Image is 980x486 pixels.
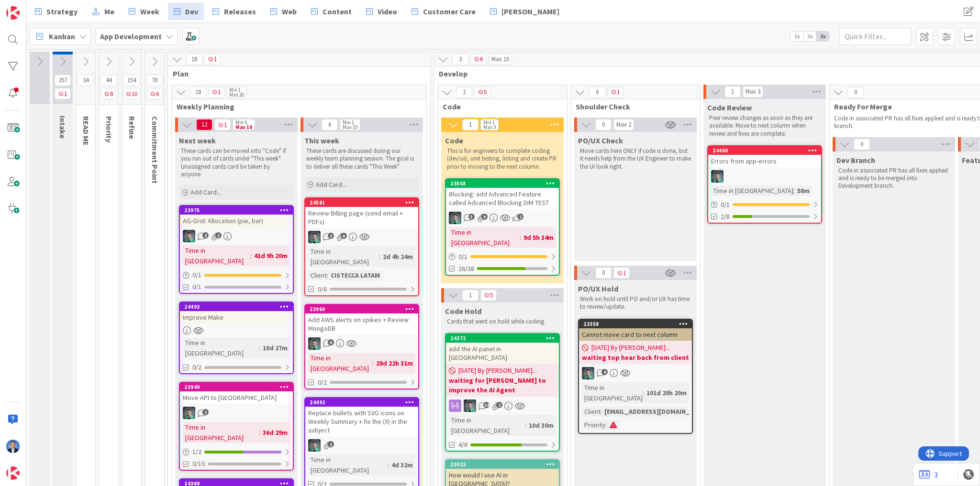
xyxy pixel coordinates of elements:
img: VP [711,170,724,183]
span: PO/UX Hold [578,284,618,293]
p: These cards can be moved into "Code" if you run out of cards under "This week". Unassigned cards ... [181,147,292,178]
div: Client [582,406,601,417]
span: 1 [55,88,71,99]
div: 23949Move API to [GEOGRAPHIC_DATA] [180,383,293,404]
span: : [601,406,602,417]
div: Move API to [GEOGRAPHIC_DATA] [180,391,293,404]
img: VP [183,407,195,419]
span: Code [445,136,463,145]
div: 24372 [450,335,559,342]
span: 6 [328,339,334,346]
span: 1 [202,409,209,415]
span: 6 [341,233,347,239]
span: Next week [179,136,216,145]
div: 23949 [184,384,293,390]
div: Min 1 [483,120,495,125]
div: VP [446,212,559,224]
p: Move cards here ONLY if code is done, but it needs help from the UX Engineer to make the UI look ... [580,147,691,171]
a: Customer Care [406,3,481,20]
div: Min 1 [343,120,354,125]
div: 23975AG-Grid: Allocation (pie, bar) [180,206,293,227]
span: : [388,460,389,470]
span: Week [140,6,159,17]
div: 23358 [583,321,692,327]
a: 23949Move API to [GEOGRAPHIC_DATA]VPTime in [GEOGRAPHIC_DATA]:36d 29m1/20/10 [179,382,294,471]
span: 0/10 [192,459,205,469]
span: 6 [146,88,163,99]
div: VP [446,400,559,412]
p: Work on hold until PO and/or UX has time to review/update. [580,295,691,311]
div: Max 2 [616,122,631,127]
span: 1 [214,119,231,130]
span: 1 [607,86,624,98]
span: 6 [322,119,338,130]
a: Dev [168,3,204,20]
p: Peer review changes as soon as they are available. Move to next column when review and fixes are ... [709,114,820,138]
div: Priority [582,420,605,430]
span: Strategy [46,6,78,17]
div: 23960 [305,305,418,313]
span: 0 [595,119,612,130]
b: waiting for [PERSON_NAME] to improve the AI Agent [449,376,556,395]
p: Code in associated PR has all fixes applied and is ready to be merged into Development branch. [838,167,949,190]
div: VP [708,170,821,183]
span: Web [282,6,297,17]
div: 2d 4h 24m [380,251,415,262]
div: 24493 [184,303,293,310]
div: 0/1 [708,199,821,211]
span: Releases [224,6,256,17]
span: : [379,251,380,262]
img: DP [6,440,20,453]
span: 1 [613,267,630,279]
div: 23975 [180,206,293,215]
div: 23960Add AWS alerts on spikes + Review MongoDB [305,305,418,335]
a: Content [305,3,357,20]
span: 0 / 1 [721,200,730,210]
a: 23358Cannot move card to next column[DATE] By [PERSON_NAME]...waiting top hear back from clientVP... [578,319,693,434]
span: Plan [173,69,418,78]
img: VP [308,337,321,350]
img: VP [308,231,321,243]
span: Add Card... [190,188,221,196]
span: : [525,420,526,431]
div: VP [180,407,293,419]
div: 24493Improve Make [180,302,293,324]
span: : [259,427,260,438]
div: 24460 [708,146,821,155]
img: VP [464,400,476,412]
img: VP [449,212,461,224]
div: VP [579,367,692,379]
div: Min 5 [235,120,247,125]
span: 6 [470,54,487,65]
div: Max 3 [483,125,496,130]
div: 28d 22h 31m [374,358,415,368]
div: 23568 [450,180,559,187]
span: : [520,232,521,243]
span: READ ME [81,116,91,146]
span: 1 [215,232,222,238]
span: 1 [328,441,334,447]
img: VP [582,367,594,379]
span: Refine [127,116,137,139]
div: Max 10 [343,125,357,130]
div: 0/1 [446,251,559,263]
span: 10 [123,88,140,99]
div: Time in [GEOGRAPHIC_DATA] [308,246,379,267]
span: Intake [58,116,67,139]
span: 1 [208,86,224,98]
div: 23923 [446,460,559,469]
div: 24581Review Billing page (send email + PDFs) [305,198,418,228]
div: 0/1 [180,269,293,281]
div: 23568Blocking: add Advanced Feature called Advanced Blocking DIM TEST [446,179,559,209]
span: 0/2 [318,378,327,388]
span: Commitment Point [150,116,160,184]
a: Web [265,3,302,20]
div: Time in [GEOGRAPHIC_DATA] [449,415,525,436]
a: 23568Blocking: add Advanced Feature called Advanced Blocking DIM TESTVPTime in [GEOGRAPHIC_DATA]:... [445,178,560,276]
input: Quick Filter... [839,28,911,45]
div: 24460 [713,147,821,154]
span: : [372,358,374,368]
a: 3 [919,469,938,480]
span: 5 [480,290,497,301]
span: 2 [456,86,472,98]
